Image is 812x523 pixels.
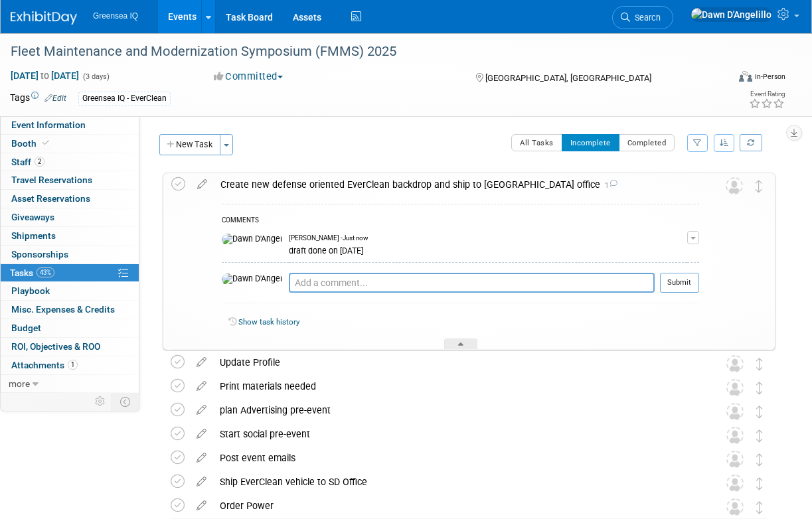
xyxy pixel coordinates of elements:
button: All Tasks [511,134,562,151]
i: Move task [756,180,762,192]
div: Update Profile [213,351,700,374]
img: Unassigned [726,451,744,468]
div: COMMENTS [222,214,699,228]
span: [GEOGRAPHIC_DATA], [GEOGRAPHIC_DATA] [485,73,651,83]
i: Move task [756,406,763,418]
a: Budget [1,319,139,337]
a: Playbook [1,282,139,300]
button: Committed [209,70,288,84]
span: Sponsorships [11,249,68,260]
span: more [9,378,30,389]
a: Shipments [1,227,139,245]
a: Booth [1,135,139,153]
a: Event Information [1,116,139,134]
a: Tasks43% [1,264,139,282]
i: Move task [756,453,763,466]
span: Attachments [11,360,78,370]
span: [PERSON_NAME] - Just now [289,234,368,243]
i: Move task [756,477,763,490]
button: Submit [660,273,699,293]
a: edit [190,476,213,488]
a: Misc. Expenses & Credits [1,301,139,319]
span: 1 [68,360,78,370]
span: Asset Reservations [11,193,90,204]
div: Event Format [673,69,785,89]
img: Unassigned [726,355,744,372]
a: Edit [44,94,66,103]
a: edit [190,356,213,368]
a: Refresh [740,134,762,151]
i: Move task [756,382,763,394]
span: Giveaways [11,212,54,222]
a: Sponsorships [1,246,139,263]
a: more [1,375,139,393]
span: Search [630,13,661,23]
div: Ship EverClean vehicle to SD Office [213,471,700,493]
img: Dawn D'Angelillo [222,273,282,285]
img: Dawn D'Angelillo [222,234,282,246]
span: Greensea IQ [93,11,138,21]
button: New Task [159,134,220,155]
a: edit [190,380,213,392]
span: Event Information [11,119,86,130]
a: Attachments1 [1,356,139,374]
img: Unassigned [726,427,744,444]
td: Tags [10,91,66,106]
a: edit [190,500,213,512]
img: Format-Inperson.png [739,71,752,82]
div: In-Person [754,72,785,82]
span: Budget [11,323,41,333]
a: Search [612,6,673,29]
div: Post event emails [213,447,700,469]
span: Playbook [11,285,50,296]
a: edit [191,179,214,190]
span: Shipments [11,230,56,241]
span: Booth [11,138,52,149]
img: Dawn D'Angelillo [690,7,772,22]
div: Order Power [213,494,700,517]
a: Asset Reservations [1,190,139,208]
span: 2 [35,157,44,167]
a: Show task history [238,317,299,327]
i: Move task [756,358,763,370]
div: Create new defense oriented EverClean backdrop and ship to [GEOGRAPHIC_DATA] office [214,173,699,196]
a: Giveaways [1,208,139,226]
span: to [39,70,51,81]
img: ExhibitDay [11,11,77,25]
a: edit [190,452,213,464]
i: Move task [756,501,763,514]
div: Greensea IQ - EverClean [78,92,171,106]
div: Start social pre-event [213,423,700,445]
span: [DATE] [DATE] [10,70,80,82]
span: 43% [37,267,54,277]
span: 1 [600,181,617,190]
img: Unassigned [726,177,743,194]
td: Toggle Event Tabs [112,393,139,410]
a: Travel Reservations [1,171,139,189]
i: Booth reservation complete [42,139,49,147]
a: edit [190,428,213,440]
div: plan Advertising pre-event [213,399,700,421]
a: ROI, Objectives & ROO [1,338,139,356]
span: (3 days) [82,72,110,81]
span: ROI, Objectives & ROO [11,341,100,352]
span: Tasks [10,267,54,278]
a: Staff2 [1,153,139,171]
button: Incomplete [562,134,619,151]
img: Unassigned [726,403,744,420]
img: Unassigned [726,475,744,492]
img: Unassigned [726,379,744,396]
button: Completed [619,134,675,151]
span: Misc. Expenses & Credits [11,304,115,315]
a: edit [190,404,213,416]
img: Unassigned [726,498,744,516]
div: Print materials needed [213,375,700,398]
span: Travel Reservations [11,175,92,185]
div: Fleet Maintenance and Modernization Symposium (FMMS) 2025 [6,40,719,64]
span: Staff [11,157,44,167]
td: Personalize Event Tab Strip [89,393,112,410]
i: Move task [756,429,763,442]
div: draft done on [DATE] [289,244,687,256]
div: Event Rating [749,91,785,98]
